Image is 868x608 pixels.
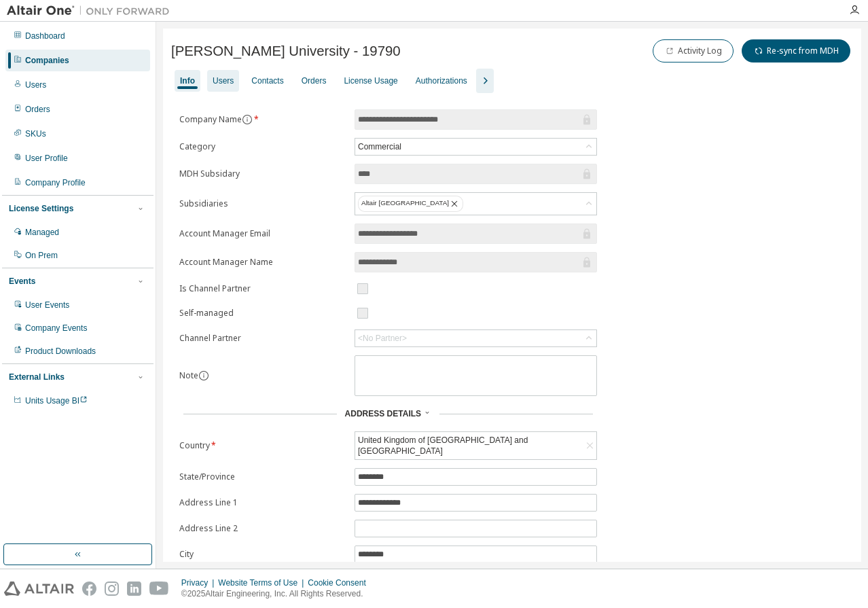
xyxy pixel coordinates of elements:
[355,139,596,155] div: Commercial
[25,55,69,66] div: Companies
[25,300,69,310] div: User Events
[82,582,96,596] img: facebook.svg
[179,308,346,319] label: Self-managed
[242,114,253,125] button: information
[171,43,401,59] span: [PERSON_NAME] University - 19790
[105,582,119,596] img: instagram.svg
[25,250,58,261] div: On Prem
[179,228,346,239] label: Account Manager Email
[25,227,59,238] div: Managed
[9,372,65,382] div: External Links
[7,4,177,18] img: Altair One
[181,577,218,588] div: Privacy
[308,577,374,588] div: Cookie Consent
[179,440,346,451] label: Country
[179,114,346,125] label: Company Name
[358,196,463,212] div: Altair [GEOGRAPHIC_DATA]
[251,75,283,86] div: Contacts
[149,582,169,596] img: youtube.svg
[344,75,397,86] div: License Usage
[25,346,96,357] div: Product Downloads
[302,75,327,86] div: Orders
[25,177,86,188] div: Company Profile
[213,75,234,86] div: Users
[25,153,68,164] div: User Profile
[198,370,209,381] button: information
[345,409,421,418] span: Address Details
[356,139,403,154] div: Commercial
[127,582,141,596] img: linkedin.svg
[9,276,35,287] div: Events
[179,283,346,294] label: Is Channel Partner
[355,330,596,346] div: <No Partner>
[25,128,46,139] div: SKUs
[653,39,734,62] button: Activity Log
[416,75,467,86] div: Authorizations
[179,370,198,381] label: Note
[355,193,596,215] div: Altair [GEOGRAPHIC_DATA]
[25,104,50,115] div: Orders
[25,323,87,334] div: Company Events
[179,497,346,508] label: Address Line 1
[179,141,346,152] label: Category
[179,333,346,344] label: Channel Partner
[180,75,195,86] div: Info
[179,549,346,560] label: City
[179,168,346,179] label: MDH Subsidary
[25,31,65,41] div: Dashboard
[179,198,346,209] label: Subsidiaries
[218,577,308,588] div: Website Terms of Use
[179,523,346,534] label: Address Line 2
[25,396,88,406] span: Units Usage BI
[355,432,596,459] div: United Kingdom of [GEOGRAPHIC_DATA] and [GEOGRAPHIC_DATA]
[358,333,407,344] div: <No Partner>
[4,582,74,596] img: altair_logo.svg
[181,588,374,600] p: © 2025 Altair Engineering, Inc. All Rights Reserved.
[742,39,850,62] button: Re-sync from MDH
[179,471,346,482] label: State/Province
[179,257,346,268] label: Account Manager Name
[9,203,73,214] div: License Settings
[25,79,46,90] div: Users
[356,433,582,459] div: United Kingdom of [GEOGRAPHIC_DATA] and [GEOGRAPHIC_DATA]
